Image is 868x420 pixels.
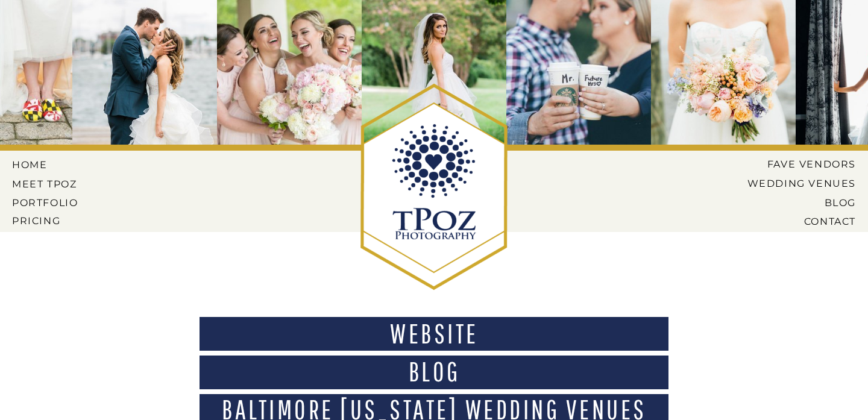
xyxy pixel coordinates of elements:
[12,159,66,170] a: HOME
[738,197,856,208] a: BLOG
[12,197,81,208] a: PORTFOLIO
[757,158,856,169] a: Fave Vendors
[12,215,81,226] a: Pricing
[729,178,856,189] a: Wedding Venues
[205,358,664,394] a: BLOG
[12,178,78,189] a: MEET tPoz
[761,216,856,227] a: CONTACT
[205,320,664,356] a: Website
